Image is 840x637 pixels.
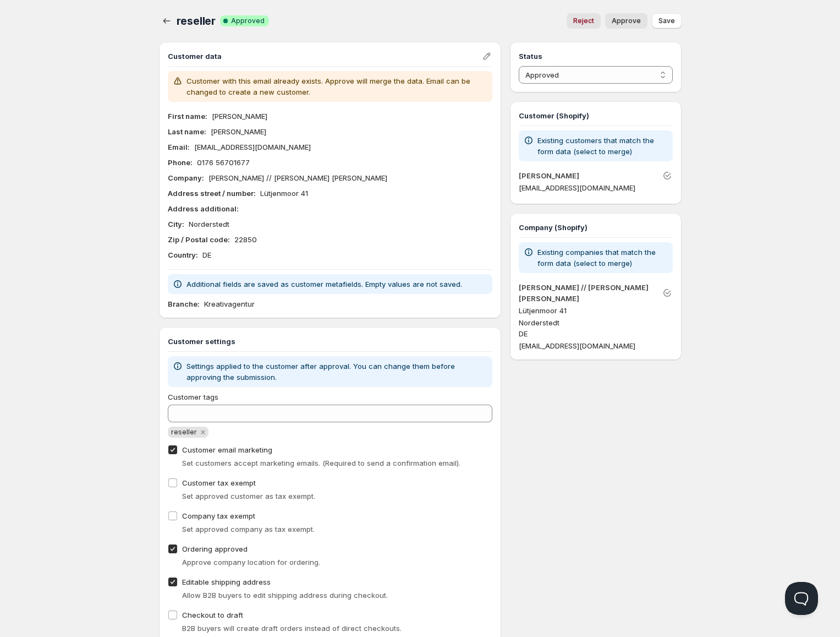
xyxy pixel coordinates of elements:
[168,51,482,62] h3: Customer data
[198,427,208,437] button: Remove reseller
[567,13,601,29] button: Reject
[168,173,204,182] b: Company :
[212,111,267,122] p: [PERSON_NAME]
[168,127,206,136] b: Last name :
[186,361,488,383] p: Settings applied to the customer after approval. You can change them before approving the submiss...
[211,126,266,137] p: [PERSON_NAME]
[660,280,675,306] button: Unlink
[168,158,193,167] b: Phone :
[519,51,672,62] h3: Status
[182,578,271,586] span: Editable shipping address
[202,249,211,260] p: DE
[573,17,594,25] span: Reject
[194,141,311,153] p: [EMAIL_ADDRESS][DOMAIN_NAME]
[171,428,197,436] span: reseller
[168,235,230,244] b: Zip / Postal code :
[182,611,243,619] span: Checkout to draft
[189,219,229,230] p: Norderstedt
[168,189,256,198] b: Address street / number :
[652,13,682,29] button: Save
[519,171,579,180] a: [PERSON_NAME]
[519,340,672,351] p: [EMAIL_ADDRESS][DOMAIN_NAME]
[537,135,668,157] p: Existing customers that match the form data (select to merge)
[204,298,255,309] p: Kreativagentur
[605,13,647,29] button: Approve
[785,582,818,615] iframe: Help Scout Beacon - Open
[168,204,239,213] b: Address additional :
[168,336,493,347] h3: Customer settings
[182,525,315,533] span: Set approved company as tax exempt.
[231,17,265,25] span: Approved
[479,48,495,64] button: Edit
[612,17,641,25] span: Approve
[182,445,272,454] span: Customer email marketing
[168,251,198,259] b: Country :
[197,157,250,168] p: 0176 56701677
[519,110,672,121] h3: Customer (Shopify)
[168,393,218,401] span: Customer tags
[182,478,256,487] span: Customer tax exempt
[182,591,388,600] span: Allow B2B buyers to edit shipping address during checkout.
[519,318,559,338] span: Norderstedt DE
[182,459,460,467] span: Set customers accept marketing emails. (Required to send a confirmation email).
[208,172,387,183] p: [PERSON_NAME] // [PERSON_NAME] [PERSON_NAME]
[168,220,184,228] b: City :
[660,168,675,183] button: Unlink
[168,300,200,308] b: Branche :
[177,14,216,28] span: reseller
[168,112,207,121] b: First name :
[186,279,462,290] p: Additional fields are saved as customer metafields. Empty values are not saved.
[519,182,672,193] p: [EMAIL_ADDRESS][DOMAIN_NAME]
[260,188,308,199] p: Lütjenmoor 41
[519,283,649,303] a: [PERSON_NAME] // [PERSON_NAME] [PERSON_NAME]
[182,492,315,500] span: Set approved customer as tax exempt.
[519,306,567,315] span: Lütjenmoor 41
[186,75,488,97] p: Customer with this email already exists. Approve will merge the data. Email can be changed to cre...
[182,511,255,520] span: Company tax exempt
[182,545,248,553] span: Ordering approved
[658,17,675,25] span: Save
[182,558,320,567] span: Approve company location for ordering.
[182,624,402,633] span: B2B buyers will create draft orders instead of direct checkouts.
[519,222,672,233] h3: Company (Shopify)
[168,143,190,151] b: Email :
[537,247,668,269] p: Existing companies that match the form data (select to merge)
[234,234,257,245] p: 22850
